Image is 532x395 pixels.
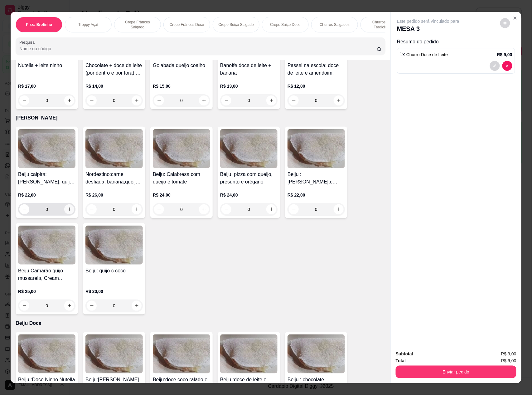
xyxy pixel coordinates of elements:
button: increase-product-quantity [334,204,344,214]
img: product-image [18,226,75,265]
span: R$ 9,00 [501,350,516,357]
p: MESA 3 [397,24,459,33]
p: [PERSON_NAME] [16,114,385,122]
h4: Goiabada queijo coalho [153,62,210,69]
button: increase-product-quantity [334,95,344,105]
img: product-image [220,334,278,373]
h4: Beiju : [PERSON_NAME],c orégano [288,171,345,186]
button: decrease-product-quantity [289,95,299,105]
p: R$ 24,00 [220,192,278,198]
h4: Beiju caipira: [PERSON_NAME], quijo mussarela/Cream cheese e milho [18,171,75,186]
button: decrease-product-quantity [154,204,164,214]
h4: Beiju :doce de leite e banana queijo [220,376,278,391]
button: increase-product-quantity [132,204,142,214]
img: product-image [220,129,278,168]
h4: Beiju: Calabresa com queijo e tomate [153,171,210,186]
h4: Nutella + leite ninho [18,62,75,69]
h4: Beiju : chocolate [288,376,345,383]
p: R$ 14,00 [85,83,143,89]
p: R$ 15,00 [153,83,210,89]
button: increase-product-quantity [266,95,276,105]
button: increase-product-quantity [64,301,74,311]
button: decrease-product-quantity [154,95,164,105]
button: decrease-product-quantity [19,95,29,105]
img: product-image [18,129,75,168]
p: R$ 24,00 [153,192,210,198]
button: increase-product-quantity [132,95,142,105]
p: Crepe Frânces Salgado [119,20,156,30]
h4: Beiju:doce coco ralado e leite condensado [153,376,210,391]
span: Churro Doce de Leite [406,52,448,57]
p: Este pedido será vinculado para [397,18,459,24]
p: Crepe Suiço Doce [270,22,300,27]
button: increase-product-quantity [266,204,276,214]
h4: Beiju: quijo c coco [85,267,143,275]
button: decrease-product-quantity [502,61,512,71]
p: R$ 13,00 [220,83,278,89]
button: decrease-product-quantity [87,95,97,105]
button: decrease-product-quantity [500,18,510,28]
button: increase-product-quantity [199,95,209,105]
button: Close [510,13,520,23]
p: R$ 9,00 [497,51,512,58]
h4: Banoffe doce de leite + banana [220,62,278,77]
label: Pesquisa [19,40,37,45]
p: Beiju Doce [16,319,385,327]
p: R$ 22,00 [18,192,75,198]
p: Crepe Suiço Salgado [218,22,254,27]
strong: Total [396,358,406,363]
button: decrease-product-quantity [221,204,231,214]
img: product-image [85,226,143,265]
p: Churros Doce Tradicionais [366,20,402,30]
button: decrease-product-quantity [19,301,29,311]
img: product-image [288,129,345,168]
h4: Beiju:[PERSON_NAME] e [PERSON_NAME] [85,376,143,391]
img: product-image [85,334,143,373]
button: decrease-product-quantity [289,204,299,214]
p: R$ 17,00 [18,83,75,89]
button: decrease-product-quantity [87,204,97,214]
p: Churros Salgados [320,22,350,27]
button: increase-product-quantity [199,204,209,214]
p: R$ 25,00 [18,288,75,295]
button: Enviar pedido [396,366,516,378]
img: product-image [153,334,210,373]
h4: Beiju Camarão quijo mussarela, Cream cheese [18,267,75,282]
img: product-image [153,129,210,168]
h4: Nordestino:carne desfiada, banana,queijo,e Cream cheese [85,171,143,186]
p: Crepe Frânces Doce [170,22,204,27]
button: decrease-product-quantity [490,61,500,71]
p: Resumo do pedido [397,38,515,46]
p: Troppy Açaí [78,22,98,27]
p: R$ 12,00 [288,83,345,89]
button: increase-product-quantity [64,95,74,105]
strong: Subtotal [396,351,413,356]
button: increase-product-quantity [64,204,74,214]
h4: Passei na escola: doce de leite e amendoim. [288,62,345,77]
p: R$ 20,00 [85,288,143,295]
img: product-image [288,334,345,373]
p: R$ 22,00 [288,192,345,198]
button: decrease-product-quantity [221,95,231,105]
p: Pizza Brotinho [26,22,52,27]
button: increase-product-quantity [132,301,142,311]
p: 1 x [400,51,448,58]
img: product-image [85,129,143,168]
button: decrease-product-quantity [19,204,29,214]
p: R$ 26,00 [85,192,143,198]
img: product-image [18,334,75,373]
h4: Beiju :Doce Ninho Nutella [18,376,75,383]
h4: Chocolate + doce de leite (por dentro e por fora) + 02 Tópicos de sua escolha: mm, amendoim ou ch... [85,62,143,77]
h4: Beiju: pizza com queijo, presunto e orégano [220,171,278,186]
button: decrease-product-quantity [87,301,97,311]
input: Pesquisa [19,46,377,52]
